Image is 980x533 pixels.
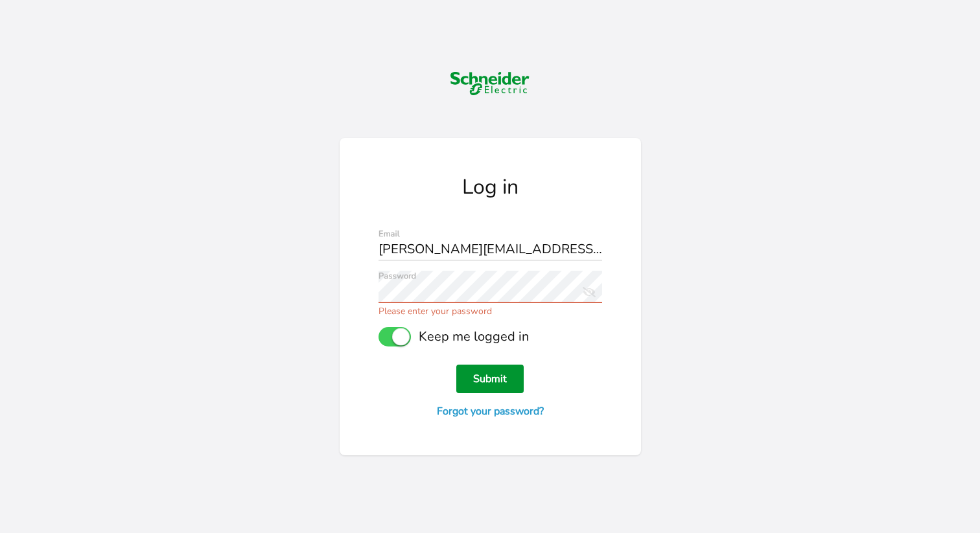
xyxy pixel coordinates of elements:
div: Please enter your password [379,305,602,317]
a: Forgot your password? [379,406,602,416]
img: Sense Logo [450,72,530,95]
h1: Log in [379,177,602,198]
div: Keep me logged in [411,330,529,343]
button: Submit [456,365,524,393]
